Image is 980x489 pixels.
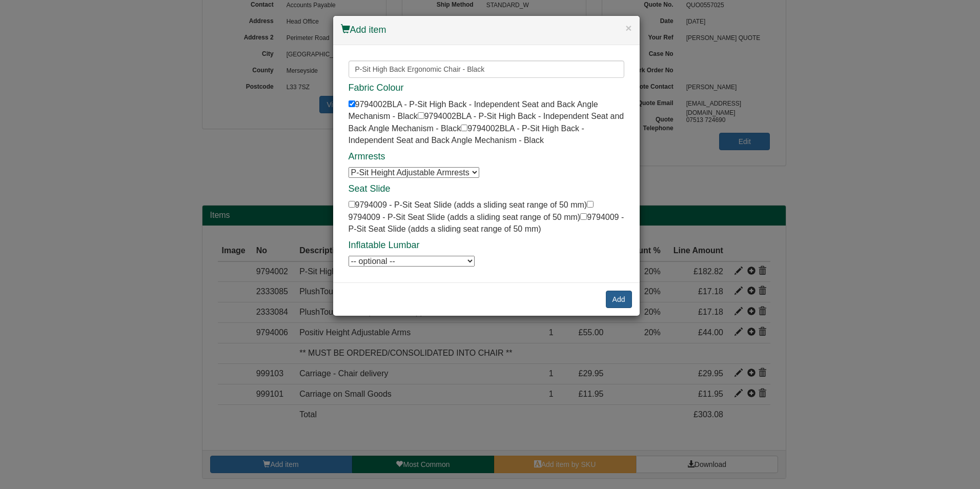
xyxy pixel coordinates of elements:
[349,83,624,268] div: 9794002BLA - P-Sit High Back - Independent Seat and Back Angle Mechanism - Black 9794002BLA - P-S...
[341,24,632,37] h4: Add item
[349,152,624,162] h4: Armrests
[349,240,624,251] h4: Inflatable Lumbar
[349,83,624,93] h4: Fabric Colour
[349,60,624,78] input: Search for a product
[349,184,624,194] h4: Seat Slide
[606,291,632,308] button: Add
[625,23,631,33] button: ×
